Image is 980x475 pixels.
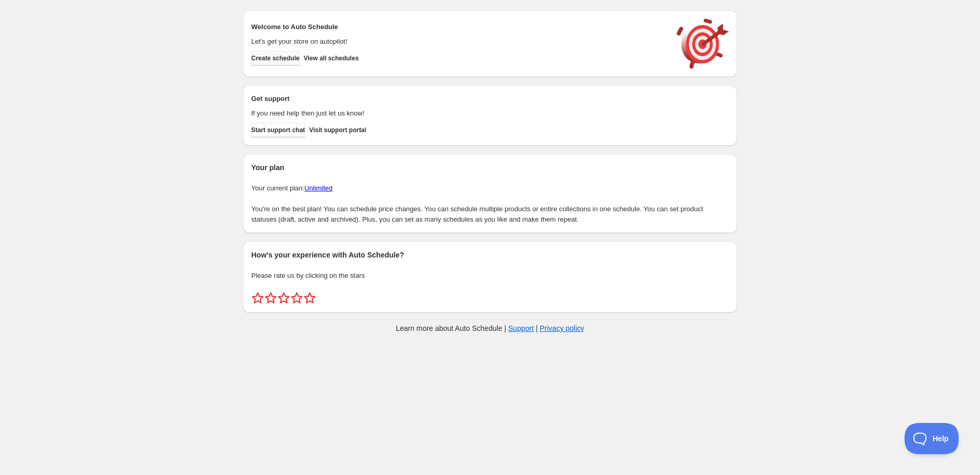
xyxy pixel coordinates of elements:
[309,123,366,137] a: Visit support portal
[251,162,729,173] h2: Your plan
[304,184,332,192] a: Unlimited
[251,94,666,104] h2: Get support
[251,123,305,137] a: Start support chat
[251,183,729,194] p: Your current plan:
[251,51,300,66] button: Create schedule
[508,324,534,332] a: Support
[251,250,729,260] h2: How's your experience with Auto Schedule?
[251,22,666,32] h2: Welcome to Auto Schedule
[396,323,584,333] p: Learn more about Auto Schedule | |
[251,36,666,47] p: Let's get your store on autopilot!
[304,51,359,66] button: View all schedules
[251,126,305,134] span: Start support chat
[540,324,585,332] a: Privacy policy
[251,204,729,225] p: You're on the best plan! You can schedule price changes. You can schedule multiple products or en...
[309,126,366,134] span: Visit support portal
[304,54,359,62] span: View all schedules
[251,108,666,119] p: If you need help then just let us know!
[251,54,300,62] span: Create schedule
[905,423,959,454] iframe: Toggle Customer Support
[251,271,729,281] p: Please rate us by clicking on the stars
